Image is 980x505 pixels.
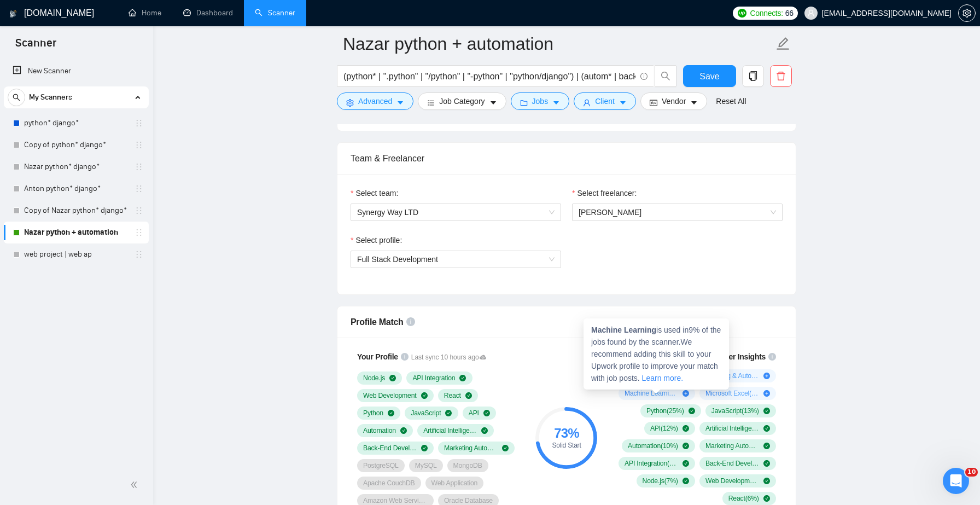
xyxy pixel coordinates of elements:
span: Automation [363,426,396,435]
span: Job Category [439,95,485,107]
span: check-circle [483,410,490,416]
span: [PERSON_NAME] [579,208,641,217]
strong: Machine Learning [591,326,656,334]
span: user [807,9,815,17]
span: MongoDB [453,461,482,470]
span: caret-down [396,98,404,107]
div: Solid Start [535,442,597,449]
span: Amazon Web Services [363,496,428,505]
a: homeHome [129,8,161,18]
span: check-circle [445,410,452,416]
span: check-circle [682,443,689,449]
span: Python ( 25 %) [646,407,684,415]
span: Synergy Way LTD [357,204,555,220]
span: delete [771,71,791,81]
button: setting [958,4,976,22]
a: dashboardDashboard [183,8,233,18]
span: check-circle [763,443,770,449]
span: info-circle [640,73,647,80]
span: check-circle [481,427,488,434]
span: user [583,98,591,107]
span: setting [346,98,354,107]
a: Nazar python* django* [24,156,128,178]
span: info-circle [768,353,776,361]
a: web project | web ap [24,243,128,265]
button: search [8,89,25,106]
span: Client [595,95,615,107]
li: My Scanners [4,86,149,265]
span: check-circle [763,460,770,467]
span: check-circle [682,478,689,484]
span: bars [427,98,435,107]
span: double-left [130,479,141,490]
span: holder [135,162,143,171]
span: info-circle [406,317,415,326]
span: idcard [650,98,657,107]
span: Python [363,409,383,417]
span: check-circle [763,408,770,414]
span: Save [699,69,719,83]
span: info-circle [401,353,409,361]
span: MySQL [415,461,437,470]
iframe: Intercom live chat [943,468,969,494]
a: Anton python* django* [24,178,128,200]
span: holder [135,141,143,149]
span: check-circle [389,375,396,381]
button: idcardVendorcaret-down [640,92,707,110]
input: Search Freelance Jobs... [343,69,635,83]
span: Profile Match [351,317,404,327]
span: folder [520,98,528,107]
span: Node.js ( 7 %) [643,477,678,485]
span: Jobs [532,95,549,107]
span: Last sync 10 hours ago [411,352,487,363]
span: Select profile: [355,234,402,246]
span: Vendor [662,95,686,107]
button: delete [770,65,792,87]
span: Scripting & Automation ( 11 %) [705,372,759,380]
span: JavaScript ( 13 %) [711,407,759,415]
button: userClientcaret-down [574,92,636,110]
a: Nazar python + automation [24,222,128,243]
label: Select freelancer: [572,187,637,199]
a: setting [958,9,976,18]
a: python* django* [24,112,128,134]
span: Marketing Automation ( 9 %) [705,442,759,450]
span: check-circle [763,495,770,502]
span: check-circle [502,445,509,451]
span: Web Application [431,479,478,487]
span: caret-down [552,98,560,107]
span: check-circle [682,460,689,467]
button: copy [742,65,764,87]
button: Save [683,65,736,87]
span: is used in 9 % of the jobs found by the scanner. We recommend adding this skill to your Upwork pr... [591,326,721,382]
span: Your Profile [357,352,398,361]
span: holder [135,184,143,193]
a: searchScanner [255,8,295,18]
button: folderJobscaret-down [511,92,570,110]
span: search [8,94,25,101]
span: API ( 12 %) [650,424,678,433]
span: Apache CouchDB [363,479,415,487]
span: holder [135,228,143,237]
a: New Scanner [13,60,140,82]
a: Copy of Nazar python* django* [24,200,128,222]
span: check-circle [421,445,428,451]
button: barsJob Categorycaret-down [418,92,506,110]
div: 73 % [535,427,597,440]
span: check-circle [689,408,695,414]
a: Copy of python* django* [24,134,128,156]
span: Web Development ( 7 %) [705,477,759,485]
span: check-circle [400,427,407,434]
span: JavaScript [411,409,441,417]
span: check-circle [682,425,689,432]
span: Marketing Automation [444,444,498,452]
span: PostgreSQL [363,461,399,470]
span: plus-circle [682,390,689,397]
span: React [444,391,461,400]
span: Automation ( 10 %) [628,442,678,450]
span: check-circle [763,425,770,432]
li: New Scanner [4,60,149,82]
span: 10 [965,468,978,477]
span: Connects: [750,7,783,19]
span: 66 [785,7,794,19]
